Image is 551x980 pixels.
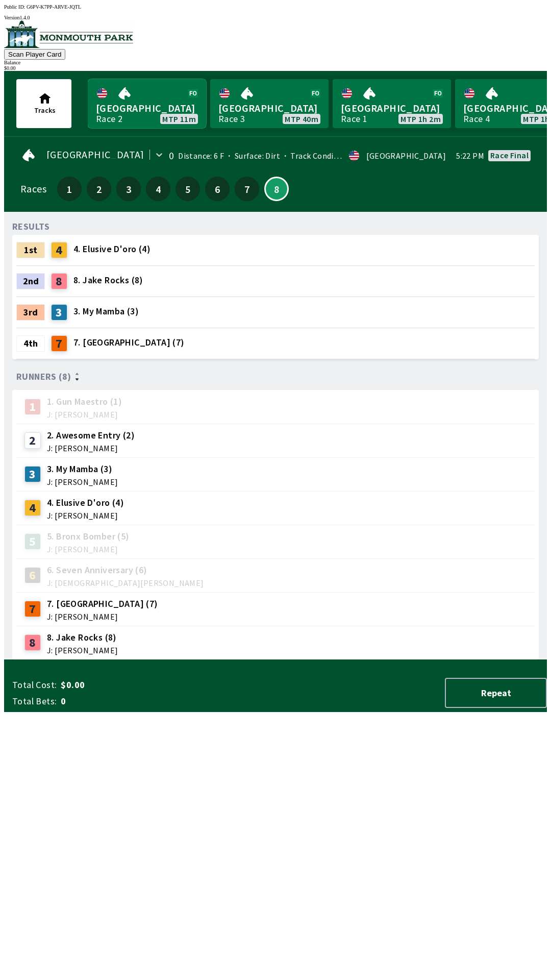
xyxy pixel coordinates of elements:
span: J: [PERSON_NAME] [47,511,124,520]
button: 6 [205,177,230,201]
div: 5 [24,533,41,550]
div: 8 [51,273,67,289]
div: 2nd [16,273,45,289]
span: 4 [148,185,168,192]
div: 7 [24,601,41,617]
div: Races [20,185,46,193]
div: RESULTS [12,223,50,231]
div: 8 [24,634,41,651]
span: Surface: Dirt [224,151,280,161]
button: Tracks [16,79,71,128]
div: Version 1.4.0 [4,15,547,20]
div: 1st [16,242,45,258]
button: 4 [146,177,170,201]
div: Race 3 [218,115,245,123]
button: Scan Player Card [4,49,65,60]
img: venue logo [4,20,133,48]
span: J: [PERSON_NAME] [47,646,118,654]
button: 5 [176,177,200,201]
span: 6. Seven Anniversary (6) [47,563,204,577]
span: Total Bets: [12,695,57,707]
span: J: [PERSON_NAME] [47,410,122,419]
a: [GEOGRAPHIC_DATA]Race 2MTP 11m [88,79,206,128]
div: 3rd [16,304,45,321]
span: Runners (8) [16,373,71,381]
span: 1. Gun Maestro (1) [47,395,122,408]
a: [GEOGRAPHIC_DATA]Race 1MTP 1h 2m [333,79,451,128]
span: 2. Awesome Entry (2) [47,429,135,442]
div: 4th [16,335,45,352]
span: MTP 40m [285,115,318,123]
span: G6PV-K7PP-ARVE-JQTL [27,4,81,10]
span: Repeat [454,687,538,699]
span: 7. [GEOGRAPHIC_DATA] (7) [47,597,158,610]
div: 3 [51,304,67,321]
div: 4 [51,242,67,258]
span: 4. Elusive D'oro (4) [73,242,151,256]
span: $0.00 [61,679,221,691]
span: J: [PERSON_NAME] [47,478,118,486]
span: MTP 1h 2m [400,115,441,123]
div: 3 [24,466,41,482]
span: 6 [208,185,227,192]
div: Race 1 [341,115,367,123]
div: Runners (8) [16,372,535,382]
span: 0 [61,695,221,707]
div: 2 [24,432,41,449]
div: 0 [169,152,174,160]
span: 7 [237,185,257,192]
span: Total Cost: [12,679,57,691]
button: 8 [264,177,289,201]
div: 7 [51,335,67,352]
span: 3. My Mamba (3) [47,462,118,476]
button: Repeat [445,678,547,708]
span: 5 [178,185,197,192]
span: 8 [268,186,285,191]
span: Tracks [34,106,56,115]
div: 4 [24,500,41,516]
div: 6 [24,567,41,583]
span: J: [PERSON_NAME] [47,612,158,621]
span: J: [PERSON_NAME] [47,545,130,553]
div: Race final [490,151,529,159]
span: J: [DEMOGRAPHIC_DATA][PERSON_NAME] [47,579,204,587]
span: [GEOGRAPHIC_DATA] [46,151,144,159]
div: $ 0.00 [4,65,547,71]
div: Balance [4,60,547,65]
span: 5. Bronx Bomber (5) [47,530,130,543]
span: [GEOGRAPHIC_DATA] [218,102,320,115]
span: 3 [119,185,138,192]
span: J: [PERSON_NAME] [47,444,135,452]
span: 5:22 PM [456,152,484,160]
span: 8. Jake Rocks (8) [47,631,118,644]
span: [GEOGRAPHIC_DATA] [341,102,443,115]
span: 3. My Mamba (3) [73,305,139,318]
div: Race 4 [463,115,490,123]
span: 1 [60,185,79,192]
a: [GEOGRAPHIC_DATA]Race 3MTP 40m [210,79,329,128]
div: Public ID: [4,4,547,10]
span: 8. Jake Rocks (8) [73,274,143,287]
div: 1 [24,399,41,415]
button: 1 [57,177,82,201]
span: Distance: 6 F [178,151,224,161]
div: [GEOGRAPHIC_DATA] [366,152,446,160]
button: 3 [116,177,141,201]
span: 7. [GEOGRAPHIC_DATA] (7) [73,336,185,349]
span: 4. Elusive D'oro (4) [47,496,124,509]
button: 7 [235,177,259,201]
span: Track Condition: Fast [280,151,368,161]
button: 2 [87,177,111,201]
span: 2 [89,185,109,192]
